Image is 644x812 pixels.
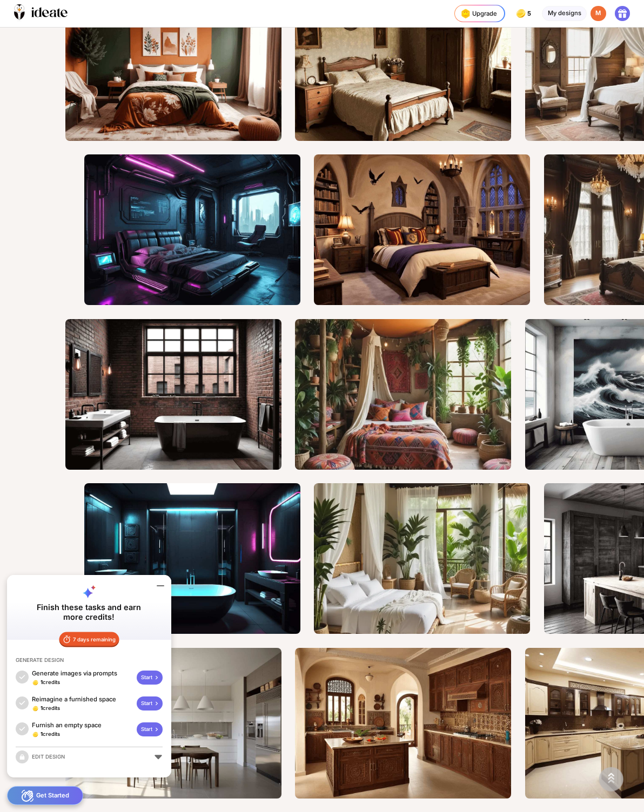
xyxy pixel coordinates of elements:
div: My designs [542,6,587,22]
div: Finish these tasks and earn more credits! [32,603,147,621]
span: 5 [527,10,533,17]
div: Get Started [7,786,83,805]
div: Furnish an empty space [32,721,133,729]
div: credits [41,731,60,738]
div: Generate images via prompts [32,669,133,678]
img: upgrade-nav-btn-icon.gif [459,6,473,21]
img: Thumbnailexplore-image7.png [295,319,511,470]
span: 1 [41,731,43,737]
div: Start [137,671,163,685]
img: Thumbnailtext2image_00803_.png [65,648,281,799]
div: Upgrade [459,6,498,21]
div: Start [137,696,163,710]
span: 1 [41,705,43,711]
span: 1 [41,679,43,685]
div: credits [41,679,60,686]
img: Thumbnailtext2image_00791_.png [84,483,300,634]
img: Thumbnailtext2image_00804_.png [295,648,511,799]
img: Thumbnailtext2image_00771_.png [65,319,281,470]
img: Thumbnailexplore-image10.png [314,483,530,634]
div: credits [41,705,60,712]
img: Thumbnailtext2image_00759_.png [84,154,300,305]
div: GENERATE DESIGN [16,657,64,664]
div: Start [137,722,163,736]
img: Thumbnailtext2image_00849_.png [314,154,530,305]
div: Reimagine a furnished space [32,695,133,703]
div: M [591,6,606,22]
div: 7 days remaining [59,632,119,647]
